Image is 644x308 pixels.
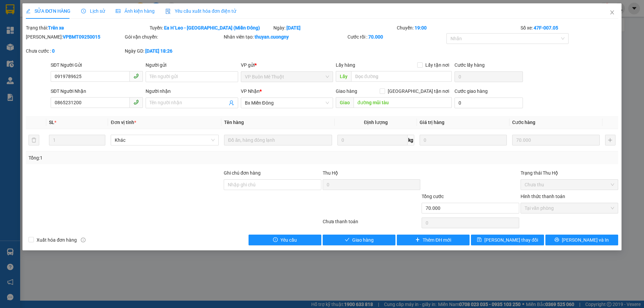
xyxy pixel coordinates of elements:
b: thuyan.cuongny [255,34,289,40]
div: Người gửi [146,61,238,69]
span: picture [116,9,120,13]
span: Bx Miền Đông [245,98,329,108]
span: phone [133,73,139,79]
span: Lịch sử [81,8,105,14]
button: exclamation-circleYêu cầu [249,235,321,245]
b: Trên xe [48,25,64,30]
label: Cước lấy hàng [454,62,485,68]
span: Thêm ĐH mới [423,236,451,244]
div: Tổng: 1 [29,154,249,162]
span: printer [554,237,559,243]
span: VP Buôn Mê Thuột [245,72,329,82]
button: plus [605,135,615,145]
span: Lấy tận nơi [423,61,452,69]
b: 0 [52,48,55,54]
div: Số xe: [520,24,619,32]
span: plus [415,237,420,243]
span: [GEOGRAPHIC_DATA] tận nơi [385,87,452,95]
input: Ghi chú đơn hàng [224,179,321,190]
span: SỬA ĐƠN HÀNG [26,8,70,14]
div: Người nhận [146,87,238,95]
div: Tuyến: [149,24,273,32]
div: Cước rồi : [347,33,445,41]
span: check [345,237,350,243]
label: Hình thức thanh toán [521,194,565,199]
div: Chuyến: [396,24,520,32]
div: Chưa thanh toán [322,218,421,230]
div: Chưa cước : [26,47,123,55]
div: SĐT Người Nhận [51,87,143,95]
span: Yêu cầu [280,236,297,244]
span: close [609,10,615,15]
span: Định lượng [364,120,388,125]
b: [DATE] [286,25,301,30]
input: Dọc đường [351,71,452,82]
div: VP gửi [241,61,333,69]
span: Giá trị hàng [420,120,444,125]
button: delete [29,135,39,145]
b: 47F-007.05 [534,25,558,30]
div: SĐT Người Gửi [51,61,143,69]
span: save [477,237,482,243]
span: Giao [336,97,354,108]
input: 0 [512,135,599,145]
span: Tên hàng [224,120,244,125]
div: [PERSON_NAME]: [26,33,123,41]
b: 19:00 [415,25,427,30]
button: checkGiao hàng [323,235,395,245]
div: Gói vận chuyển: [125,33,222,41]
span: Khác [115,135,215,145]
b: VPBMT09250015 [63,34,100,40]
input: Cước giao hàng [454,98,523,108]
span: Thu Hộ [323,170,338,176]
span: phone [133,100,139,105]
span: Giao hàng [336,88,357,94]
input: VD: Bàn, Ghế [224,135,332,145]
button: Close [603,3,622,22]
span: exclamation-circle [273,237,278,243]
span: VP Nhận [241,88,260,94]
span: edit [26,9,31,13]
b: 70.000 [368,34,383,40]
button: plusThêm ĐH mới [397,235,470,245]
div: Trạng thái: [25,24,149,32]
span: Chưa thu [525,180,614,190]
span: SL [49,120,54,125]
div: Ngày GD: [125,47,222,55]
button: save[PERSON_NAME] thay đổi [471,235,544,245]
span: [PERSON_NAME] thay đổi [484,236,538,244]
span: info-circle [81,238,86,242]
span: clock-circle [81,9,86,13]
span: Xuất hóa đơn hàng [34,236,79,244]
span: Lấy hàng [336,62,355,68]
span: Cước hàng [512,120,535,125]
span: Yêu cầu xuất hóa đơn điện tử [165,8,236,14]
label: Ghi chú đơn hàng [224,170,261,176]
b: [DATE] 18:26 [145,48,172,54]
div: Ngày: [273,24,396,32]
label: Cước giao hàng [454,88,488,94]
span: Tại văn phòng [525,203,614,213]
img: icon [165,9,171,14]
div: Trạng thái Thu Hộ [521,169,618,177]
div: Nhân viên tạo: [224,33,346,41]
span: user-add [229,100,234,106]
span: kg [408,135,414,145]
input: Cước lấy hàng [454,71,523,82]
span: Lấy [336,71,351,82]
b: Ea H`Leo - [GEOGRAPHIC_DATA] (Miền Đông) [164,25,260,30]
span: [PERSON_NAME] và In [562,236,609,244]
span: Ảnh kiện hàng [116,8,155,14]
input: Dọc đường [354,97,452,108]
button: printer[PERSON_NAME] và In [545,235,618,245]
span: Đơn vị tính [111,120,136,125]
input: 0 [420,135,507,145]
span: Tổng cước [422,194,444,199]
span: Giao hàng [352,236,374,244]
